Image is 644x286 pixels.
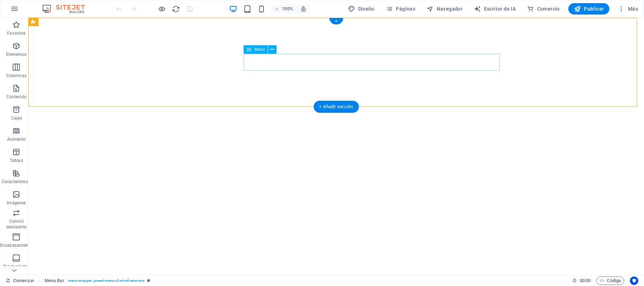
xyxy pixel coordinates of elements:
font: Imágenes [7,200,26,205]
button: Haga clic aquí para salir del modo de vista previa y continuar editando [157,5,166,13]
font: Comenzar [13,278,34,283]
i: Recargar página [172,5,180,13]
font: Menú [254,47,265,52]
font: 100% [282,6,293,11]
a: Haga clic para cancelar la selección. Haga doble clic para abrir Páginas. [6,276,34,285]
button: Escritor de IA [471,3,518,14]
font: Publicar [584,6,604,12]
font: Páginas [396,6,415,12]
font: Acordeón [7,137,26,142]
button: Centrados en el usuario [630,276,638,285]
button: Diseño [345,3,377,14]
h6: Tiempo de sesión [572,276,591,285]
button: Navegador [424,3,465,14]
font: Favoritos [7,31,25,36]
font: Cajas [11,116,22,121]
font: Código [607,278,621,283]
button: 100% [271,5,296,13]
div: Diseño (Ctrl+Alt+Y) [345,3,377,14]
button: Páginas [383,3,418,14]
font: Control deslizante [6,219,26,229]
i: This element is a customizable preset [147,279,150,282]
button: Comercio [524,3,563,14]
font: 00:00 [580,278,591,283]
font: + Añadir sección [319,104,353,109]
button: recargar [172,5,180,13]
button: Publicar [568,3,610,14]
button: Más [615,3,641,14]
font: Más [628,6,638,12]
font: Características [2,179,31,184]
font: Comercio [537,6,560,12]
font: Pie de página [3,264,30,269]
nav: migaja de pan [45,276,150,285]
i: Al cambiar el tamaño, se ajusta automáticamente el nivel de zoom para adaptarse al dispositivo el... [300,6,307,12]
font: Diseño [358,6,375,12]
font: Navegador [437,6,463,12]
font: Tablas [10,158,23,163]
button: Código [596,276,624,285]
font: Contenido [6,94,27,99]
span: . menu-wrapper .preset-menu-v2-wireframe-one [67,276,144,285]
div: + [329,18,343,24]
font: Columnas [6,73,27,78]
font: Escritor de IA [484,6,516,12]
span: Click to select. Double-click to edit [45,276,64,285]
img: Logotipo del editor [41,5,94,13]
font: Elementos [6,52,27,57]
